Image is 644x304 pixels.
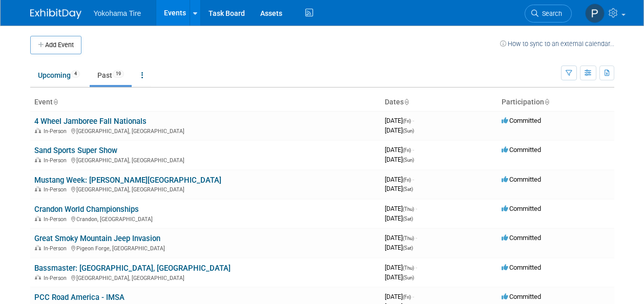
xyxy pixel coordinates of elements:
[385,264,417,271] span: [DATE]
[381,94,497,111] th: Dates
[585,4,605,23] img: Paris Hull
[416,264,417,271] span: -
[385,156,414,163] span: [DATE]
[44,245,70,252] span: In-Person
[113,70,124,78] span: 19
[502,205,541,212] span: Committed
[502,234,541,242] span: Committed
[403,265,414,271] span: (Thu)
[35,157,41,162] img: In-Person Event
[403,294,411,300] span: (Fri)
[30,66,88,85] a: Upcoming4
[412,293,414,300] span: -
[35,245,41,250] img: In-Person Event
[385,205,417,212] span: [DATE]
[35,275,41,280] img: In-Person Event
[502,176,541,183] span: Committed
[71,70,80,78] span: 4
[44,216,70,223] span: In-Person
[34,126,377,135] div: [GEOGRAPHIC_DATA], [GEOGRAPHIC_DATA]
[34,264,231,273] a: Bassmaster: [GEOGRAPHIC_DATA], [GEOGRAPHIC_DATA]
[412,117,414,124] span: -
[412,176,414,183] span: -
[416,234,417,242] span: -
[403,157,414,163] span: (Sun)
[385,146,414,154] span: [DATE]
[385,234,417,242] span: [DATE]
[30,9,81,19] img: ExhibitDay
[385,117,414,124] span: [DATE]
[34,214,377,223] div: Crandon, [GEOGRAPHIC_DATA]
[385,176,414,183] span: [DATE]
[385,185,413,192] span: [DATE]
[403,216,413,222] span: (Sat)
[502,264,541,271] span: Committed
[34,234,160,243] a: Great Smoky Mountain Jeep Invasion
[403,275,414,280] span: (Sun)
[500,40,614,48] a: How to sync to an external calendar...
[385,293,414,300] span: [DATE]
[502,117,541,124] span: Committed
[385,273,414,281] span: [DATE]
[34,244,377,252] div: Pigeon Forge, [GEOGRAPHIC_DATA]
[34,146,117,155] a: Sand Sports Super Show
[94,9,141,17] span: Yokohama Tire
[34,185,377,193] div: [GEOGRAPHIC_DATA], [GEOGRAPHIC_DATA]
[53,98,58,106] a: Sort by Event Name
[404,98,409,106] a: Sort by Start Date
[412,146,414,154] span: -
[403,128,414,134] span: (Sun)
[403,186,413,192] span: (Sat)
[34,176,221,185] a: Mustang Week: [PERSON_NAME][GEOGRAPHIC_DATA]
[416,205,417,212] span: -
[385,214,413,222] span: [DATE]
[30,36,81,54] button: Add Event
[497,94,614,111] th: Participation
[44,186,70,193] span: In-Person
[403,245,413,251] span: (Sat)
[403,177,411,183] span: (Fri)
[502,293,541,300] span: Committed
[538,10,562,17] span: Search
[44,275,70,281] span: In-Person
[34,273,377,281] div: [GEOGRAPHIC_DATA], [GEOGRAPHIC_DATA]
[34,293,124,302] a: PCC Road America - IMSA
[385,126,414,134] span: [DATE]
[35,128,41,133] img: In-Person Event
[385,244,413,251] span: [DATE]
[34,156,377,164] div: [GEOGRAPHIC_DATA], [GEOGRAPHIC_DATA]
[525,5,572,23] a: Search
[34,117,147,126] a: 4 Wheel Jamboree Fall Nationals
[44,128,70,135] span: In-Person
[90,66,132,85] a: Past19
[44,157,70,164] span: In-Person
[544,98,549,106] a: Sort by Participation Type
[34,205,139,214] a: Crandon World Championships
[502,146,541,154] span: Committed
[403,147,411,153] span: (Fri)
[30,94,381,111] th: Event
[403,235,414,241] span: (Thu)
[35,186,41,191] img: In-Person Event
[35,216,41,221] img: In-Person Event
[403,118,411,124] span: (Fri)
[403,206,414,212] span: (Thu)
